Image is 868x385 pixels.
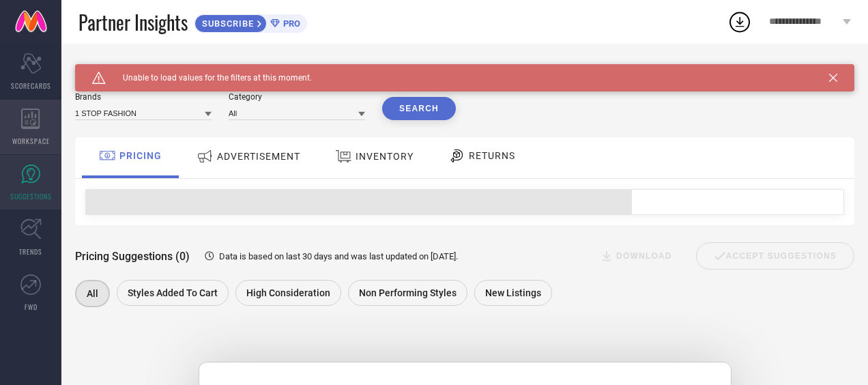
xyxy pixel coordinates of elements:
div: Category [229,92,365,102]
span: PRO [280,18,300,29]
button: Search [382,97,456,120]
span: SUGGESTIONS [10,191,52,201]
span: FWD [25,302,38,312]
span: SUBSCRIBE [195,18,257,29]
span: High Consideration [246,287,330,298]
span: Data is based on last 30 days and was last updated on [DATE] . [219,251,458,261]
span: All [87,288,98,299]
span: INVENTORY [356,151,414,162]
span: WORKSPACE [12,136,50,146]
h1: SUGGESTIONS [75,64,147,75]
span: ADVERTISEMENT [217,151,300,162]
span: SCORECARDS [11,81,51,91]
span: RETURNS [469,150,515,161]
div: Brands [75,92,212,102]
span: Styles Added To Cart [128,287,218,298]
span: Partner Insights [78,8,188,36]
span: PRICING [119,150,162,161]
span: Pricing Suggestions (0) [75,250,190,263]
a: SUBSCRIBEPRO [194,11,307,33]
span: New Listings [485,287,541,298]
span: Unable to load values for the filters at this moment. [106,73,312,83]
div: Accept Suggestions [696,242,854,270]
span: Non Performing Styles [359,287,457,298]
span: TRENDS [19,246,42,257]
div: Open download list [727,10,752,34]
